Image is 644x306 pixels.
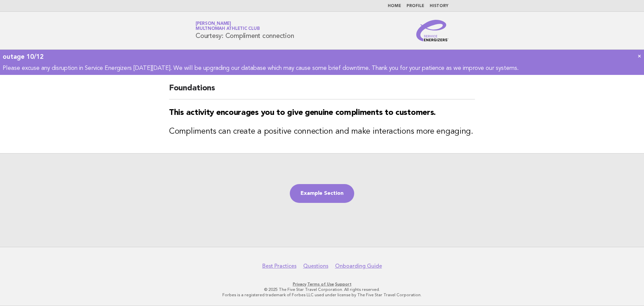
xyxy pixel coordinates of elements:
p: · · [117,281,527,287]
p: Please excuse any disruption in Service Energizers [DATE][DATE]. We will be upgrading our databas... [3,64,641,72]
a: Terms of Use [307,282,334,287]
a: Onboarding Guide [335,263,382,269]
h2: Foundations [169,83,475,99]
a: Example Section [290,184,354,203]
a: Questions [303,263,328,269]
a: Best Practices [262,263,297,269]
a: Support [335,282,352,287]
a: × [638,52,641,59]
a: Home [388,4,401,8]
h1: Courtesy: Compliment connection [196,22,294,39]
span: Multnomah Athletic Club [196,27,260,31]
img: Service Energizers [416,20,448,41]
div: outage 10/12 [3,52,641,61]
h3: Compliments can create a positive connection and make interactions more engaging. [169,126,475,137]
a: History [430,4,448,8]
p: © 2025 The Five Star Travel Corporation. All rights reserved. [117,287,527,292]
a: Privacy [293,282,306,287]
strong: This activity encourages you to give genuine compliments to customers. [169,109,436,117]
a: [PERSON_NAME]Multnomah Athletic Club [196,21,260,31]
p: Forbes is a registered trademark of Forbes LLC used under license by The Five Star Travel Corpora... [117,292,527,298]
a: Profile [407,4,424,8]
